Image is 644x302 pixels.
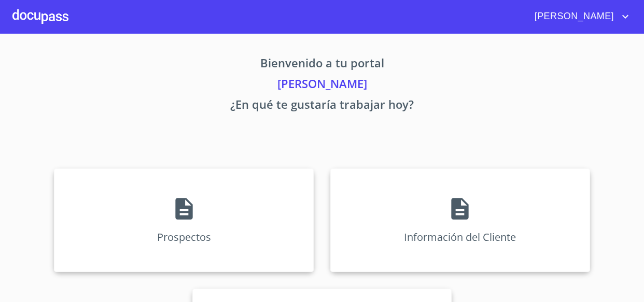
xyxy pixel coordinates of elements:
p: ¿En qué te gustaría trabajar hoy? [12,96,632,117]
p: Información del Cliente [404,230,516,244]
span: [PERSON_NAME] [527,8,619,25]
p: Bienvenido a tu portal [12,54,632,75]
button: account of current user [527,8,632,25]
p: [PERSON_NAME] [12,75,632,96]
p: Prospectos [157,230,211,244]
